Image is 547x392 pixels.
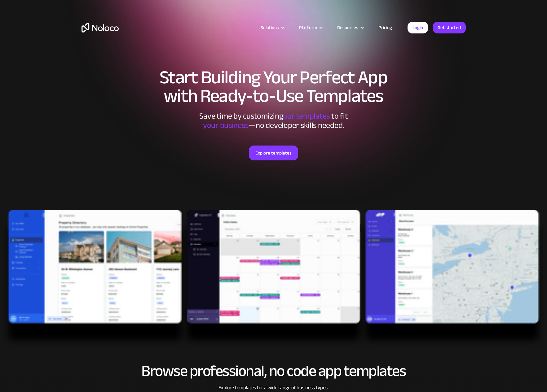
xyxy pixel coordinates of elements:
[203,118,249,133] span: your business
[433,22,466,33] a: Get started
[329,24,371,32] div: Resources
[337,24,358,32] div: Resources
[82,68,466,105] h1: Start Building Your Perfect App with Ready-to-Use Templates
[181,111,367,130] div: Save time by customizing to fit ‍ —no developer skills needed.
[249,146,298,160] a: Explore templates
[408,22,428,33] a: Login
[82,23,119,33] a: home
[291,24,329,32] div: Platform
[82,363,466,379] h2: Browse professional, no code app templates
[253,24,291,32] div: Solutions
[283,108,330,124] span: our templates
[371,24,400,32] a: Pricing
[261,24,279,32] div: Solutions
[299,24,317,32] div: Platform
